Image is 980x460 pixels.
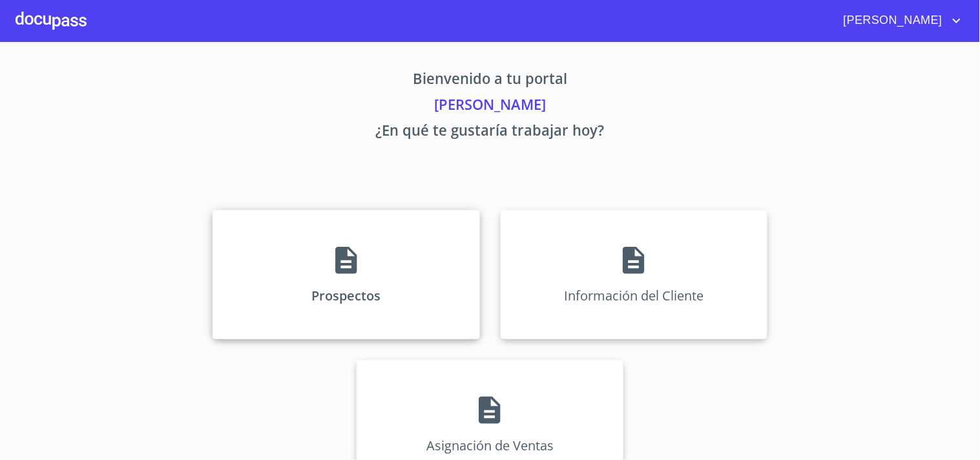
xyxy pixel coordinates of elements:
[92,94,888,120] p: [PERSON_NAME]
[426,437,554,454] p: Asignación de Ventas
[564,287,704,304] p: Información del Cliente
[92,120,888,145] p: ¿En qué te gustaría trabajar hoy?
[92,68,888,94] p: Bienvenido a tu portal
[834,10,964,31] button: account of current user
[834,10,949,31] span: [PERSON_NAME]
[311,287,381,304] p: Prospectos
